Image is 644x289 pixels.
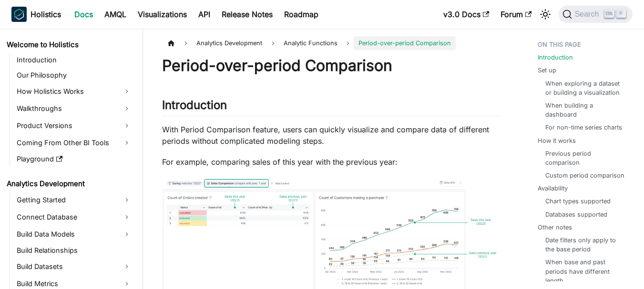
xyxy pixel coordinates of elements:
[4,177,134,190] a: Analytics Development
[559,6,633,23] button: Search (Ctrl+K)
[545,258,625,285] a: When base and past periods have different length
[538,184,568,193] a: Availability
[538,7,553,22] button: Switch between dark and light mode (currently light mode)
[545,101,625,119] a: When building a dashboard
[14,259,134,274] a: Build Datasets
[545,149,625,167] a: Previous period comparison
[4,38,134,51] a: Welcome to Holistics
[572,10,605,19] span: Search
[14,53,134,67] a: Introduction
[162,36,180,50] a: Home page
[132,7,193,22] a: Visualizations
[14,209,134,225] a: Connect Database
[545,123,622,132] a: For non-time series charts
[545,197,611,206] a: Chart types supported
[438,7,495,22] a: v3.0 Docs
[14,84,134,99] a: How Holistics Works
[11,7,27,22] img: Holistics
[14,152,134,166] a: Playground
[31,9,61,20] b: Holistics
[14,192,134,208] a: Getting Started
[495,7,537,22] a: Forum
[216,7,278,22] a: Release Notes
[162,36,500,50] nav: Breadcrumbs
[99,7,132,22] a: AMQL
[162,98,500,116] h2: Introduction
[14,244,134,257] a: Build Relationships
[69,7,99,22] a: Docs
[538,136,576,145] a: How it works
[162,156,500,168] p: For example, comparing sales of this year with the previous year:
[162,124,500,147] p: With Period Comparison feature, users can quickly visualize and compare data of different periods...
[279,36,342,50] span: Analytic Functions
[545,236,625,254] a: Date filters only apply to the base period
[192,36,267,50] span: Analytics Development
[193,7,216,22] a: API
[545,79,625,97] a: When exploring a dataset or building a visualization
[14,135,134,150] a: Coming From Other BI Tools
[14,101,134,116] a: Walkthroughs
[616,10,626,18] kbd: K
[14,69,134,82] a: Our Philosophy
[538,53,573,62] a: Introduction
[538,223,572,232] a: Other notes
[545,171,624,180] a: Custom period comparison
[538,66,556,75] a: Set up
[278,7,324,22] a: Roadmap
[11,7,61,22] a: HolisticsHolistics
[162,56,500,75] h1: Period-over-period Comparison
[354,36,456,50] span: Period-over-period Comparison
[14,118,134,133] a: Product Versions
[545,210,607,219] a: Databases supported
[14,227,134,242] a: Build Data Models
